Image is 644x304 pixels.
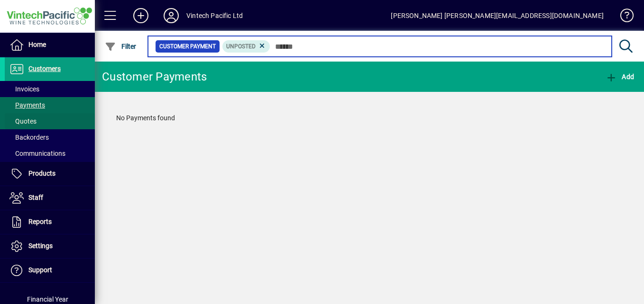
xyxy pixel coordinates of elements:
button: Profile [156,7,186,24]
a: Knowledge Base [613,2,632,33]
span: Settings [28,242,53,250]
span: Unposted [226,43,256,50]
a: Support [5,259,95,282]
div: Vintech Pacific Ltd [186,8,243,23]
a: Communications [5,145,95,161]
span: Payments [9,101,45,109]
a: Products [5,162,95,186]
span: Support [28,266,52,274]
mat-chip: Customer Payment Status: Unposted [222,40,270,53]
span: Backorders [9,134,49,141]
span: Invoices [9,85,39,93]
a: Home [5,33,95,57]
a: Invoices [5,81,95,97]
span: Customers [28,65,61,72]
div: No Payments found [107,104,632,133]
span: Home [28,41,46,48]
a: Backorders [5,129,95,145]
div: [PERSON_NAME] [PERSON_NAME][EMAIL_ADDRESS][DOMAIN_NAME] [391,8,604,23]
a: Settings [5,234,95,258]
a: Payments [5,97,95,113]
span: Financial Year [27,295,68,303]
button: Add [603,68,636,85]
a: Quotes [5,113,95,129]
span: Reports [28,218,52,225]
span: Filter [105,43,137,50]
span: Products [28,170,55,177]
a: Staff [5,186,95,210]
span: Communications [9,150,65,157]
a: Reports [5,210,95,234]
span: Add [606,73,634,80]
button: Add [126,7,156,24]
div: Customer Payments [102,69,207,84]
span: Customer Payment [159,42,216,51]
span: Quotes [9,117,37,125]
button: Filter [102,38,139,55]
span: Staff [28,194,43,201]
